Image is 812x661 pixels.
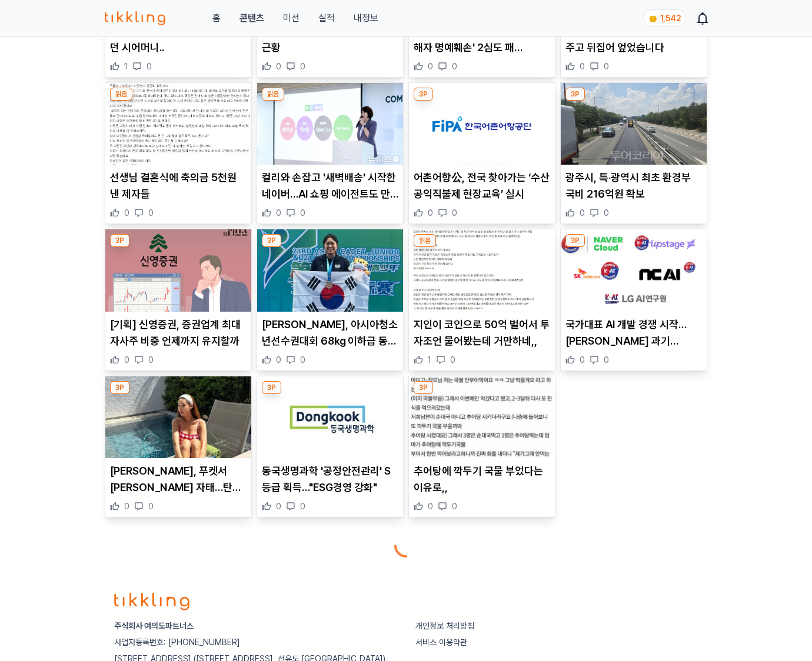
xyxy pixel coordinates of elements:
[580,207,585,219] span: 0
[452,207,457,219] span: 0
[450,354,455,366] span: 0
[414,234,436,247] div: 읽음
[300,207,305,219] span: 0
[565,23,702,56] p: 네이트판) 시누이 시원하게 밟아주고 뒤집어 엎었습니다
[414,316,550,349] p: 지인이 코인으로 50억 벌어서 투자조언 물어봤는데 거만하네,,
[262,381,281,394] div: 3P
[318,11,335,25] a: 실적
[105,11,165,25] img: 티끌링
[276,354,281,366] span: 0
[148,354,154,366] span: 0
[262,23,398,56] p: 배트맨이 사망한 세계관의 조커 근황
[276,207,281,219] span: 0
[148,207,154,219] span: 0
[262,463,398,496] p: 동국생명과학 '공정안전관리' S등급 획득…"ESG경영 강화"
[565,316,702,349] p: 국가대표 AI 개발 경쟁 시작…[PERSON_NAME] 과기[PERSON_NAME] "글로벌 파급력 AI 목표"
[414,381,433,394] div: 3P
[300,61,305,72] span: 0
[561,229,707,312] img: 국가대표 AI 개발 경쟁 시작…배경훈 과기장관 "글로벌 파급력 AI 목표"
[565,88,585,101] div: 3P
[452,500,457,512] span: 0
[105,376,251,459] img: 김희정, 푸켓서 모노키니 자태…탄탄한 S라인에 시선 집중
[110,169,247,202] p: 선생님 결혼식에 축의금 5천원 낸 제자들
[276,500,281,512] span: 0
[124,61,128,72] span: 1
[604,61,609,72] span: 0
[452,61,457,72] span: 0
[105,229,252,371] div: 3P [기획] 신영증권, 증권업계 최대 자사주 비중 언제까지 유지할까 [기획] 신영증권, 증권업계 최대 자사주 비중 언제까지 유지할까 0 0
[643,9,684,27] a: coin 1,542
[408,229,555,371] div: 읽음 지인이 코인으로 50억 벌어서 투자조언 물어봤는데 거만하네,, 지인이 코인으로 50억 벌어서 투자조언 물어봤는데 거만하네,, 1 0
[114,593,189,610] img: logo
[561,83,707,165] img: 광주시, 특‧광역시 최초 환경부 국비 216억원 확보
[415,637,467,647] a: 서비스 이용약관
[257,83,403,165] img: 컬리와 손잡고 '새벽배송' 시작한 네이버…AI 쇼핑 에이전트도 만든다(종합)
[565,234,585,247] div: 3P
[262,234,281,247] div: 3P
[604,207,609,219] span: 0
[114,620,397,632] p: 주식회사 여의도파트너스
[660,14,681,23] span: 1,542
[110,88,132,101] div: 읽음
[262,88,284,101] div: 읽음
[105,229,251,312] img: [기획] 신영증권, 증권업계 최대 자사주 비중 언제까지 유지할까
[105,376,252,518] div: 3P 김희정, 푸켓서 모노키니 자태…탄탄한 S라인에 시선 집중 [PERSON_NAME], 푸켓서 [PERSON_NAME] 자태…탄탄한 S라인에 시선 집중 0 0
[415,621,474,630] a: 개인정보 처리방침
[257,376,403,459] img: 동국생명과학 '공정안전관리' S등급 획득…"ESG경영 강화"
[283,11,299,25] button: 미션
[414,23,550,56] p: [PERSON_NAME], '성폭력 피해자 명예훼손' 2심도 패소…"1150억원 배상"
[408,376,555,518] div: 3P 추어탕에 깍두기 국물 부었다는 이유로,, 추어탕에 깍두기 국물 부었다는 이유로,, 0 0
[428,500,433,512] span: 0
[414,169,550,202] p: 어촌어항公, 전국 찾아가는 ‘수산공익직불제 현장교육’ 실시
[124,207,129,219] span: 0
[148,500,154,512] span: 0
[262,316,398,349] p: [PERSON_NAME], 아시아청소년선수권대회 68㎏ 이하급 동메달
[110,316,247,349] p: [기획] 신영증권, 증권업계 최대 자사주 비중 언제까지 유지할까
[124,500,129,512] span: 0
[409,376,555,459] img: 추어탕에 깍두기 국물 부었다는 이유로,,
[257,229,403,312] img: 가라테 권혜원, 아시아청소년선수권대회 68㎏ 이하급 동메달
[114,636,397,648] p: 사업자등록번호: [PHONE_NUMBER]
[147,61,152,72] span: 0
[414,463,550,496] p: 추어탕에 깍두기 국물 부었다는 이유로,,
[110,463,247,496] p: [PERSON_NAME], 푸켓서 [PERSON_NAME] 자태…탄탄한 S라인에 시선 집중
[428,354,431,366] span: 1
[300,354,305,366] span: 0
[257,229,404,371] div: 3P 가라테 권혜원, 아시아청소년선수권대회 68㎏ 이하급 동메달 [PERSON_NAME], 아시아청소년선수권대회 68㎏ 이하급 동메달 0 0
[580,61,585,72] span: 0
[105,83,251,165] img: 선생님 결혼식에 축의금 5천원 낸 제자들
[428,207,433,219] span: 0
[110,234,129,247] div: 3P
[604,354,609,366] span: 0
[414,88,433,101] div: 3P
[409,229,555,312] img: 지인이 코인으로 50억 벌어서 투자조언 물어봤는데 거만하네,,
[354,11,378,25] a: 내정보
[409,83,555,165] img: 어촌어항公, 전국 찾아가는 ‘수산공익직불제 현장교육’ 실시
[276,61,281,72] span: 0
[428,61,433,72] span: 0
[124,354,129,366] span: 0
[105,82,252,225] div: 읽음 선생님 결혼식에 축의금 5천원 낸 제자들 선생님 결혼식에 축의금 5천원 낸 제자들 0 0
[257,82,404,225] div: 읽음 컬리와 손잡고 '새벽배송' 시작한 네이버…AI 쇼핑 에이전트도 만든다(종합) 컬리와 손잡고 '새벽배송' 시작한 네이버…AI 쇼핑 에이전트도 만든다(종합) 0 0
[262,169,398,202] p: 컬리와 손잡고 '새벽배송' 시작한 네이버…AI 쇼핑 에이전트도 만든다(종합)
[239,11,264,25] a: 콘텐츠
[560,229,707,371] div: 3P 국가대표 AI 개발 경쟁 시작…배경훈 과기장관 "글로벌 파급력 AI 목표" 국가대표 AI 개발 경쟁 시작…[PERSON_NAME] 과기[PERSON_NAME] "글로벌 ...
[110,381,129,394] div: 3P
[565,169,702,202] p: 광주시, 특‧광역시 최초 환경부 국비 216억원 확보
[560,82,707,225] div: 3P 광주시, 특‧광역시 최초 환경부 국비 216억원 확보 광주시, 특‧광역시 최초 환경부 국비 216억원 확보 0 0
[408,82,555,225] div: 3P 어촌어항公, 전국 찾아가는 ‘수산공익직불제 현장교육’ 실시 어촌어항公, 전국 찾아가는 ‘수산공익직불제 현장교육’ 실시 0 0
[212,11,221,25] a: 홈
[580,354,585,366] span: 0
[110,23,247,56] p: 임신할 때 갑자기 연락없이 오셨던 시어머니..
[300,500,305,512] span: 0
[257,376,404,518] div: 3P 동국생명과학 '공정안전관리' S등급 획득…"ESG경영 강화" 동국생명과학 '공정안전관리' S등급 획득…"ESG경영 강화" 0 0
[648,14,658,24] img: coin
